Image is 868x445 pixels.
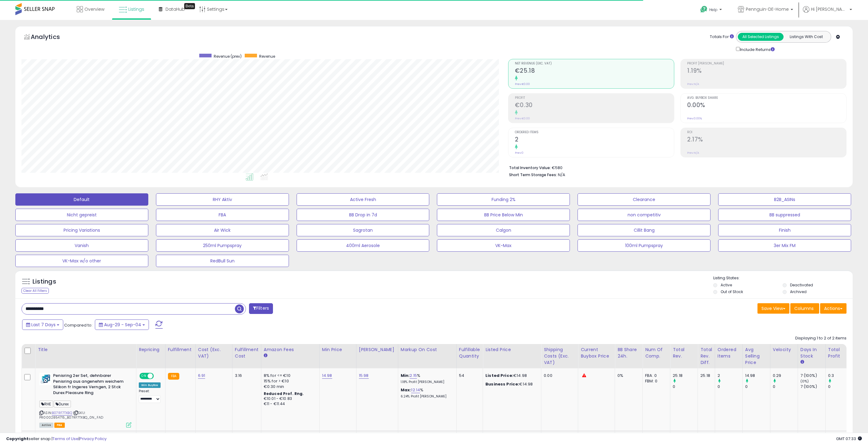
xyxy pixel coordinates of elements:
span: DataHub [165,6,185,12]
button: 100ml Pumpspray [578,239,710,252]
button: non competitiv [578,209,710,221]
div: Totals For [710,34,734,40]
small: Prev: 0 [515,151,524,155]
button: Sagrotan [297,224,430,236]
div: 0% [617,373,638,378]
h2: 2 [515,136,674,144]
button: Clearance [578,193,710,206]
div: 0.3 [828,373,853,378]
div: 15% for > €10 [264,378,315,384]
div: BB Share 24h. [617,346,640,359]
span: Revenue [259,54,275,59]
div: Title [38,346,134,353]
div: 0 [773,384,798,389]
label: Active [721,282,732,288]
div: Displaying 1 to 2 of 2 items [795,335,847,341]
div: FBM: 0 [645,378,665,384]
small: Amazon Fees. [264,353,267,358]
span: Ordered Items [515,131,674,134]
div: 7 (100%) [800,384,825,389]
a: Hi [PERSON_NAME] [803,6,852,20]
button: All Selected Listings [738,33,784,41]
button: RedBull Sun [156,255,289,267]
button: BB suppressed [718,209,851,221]
div: Min Price [322,346,354,353]
div: Fulfillable Quantity [459,346,480,359]
div: [PERSON_NAME] [359,346,395,353]
a: 12.14 [411,387,420,393]
div: Fulfillment [168,346,193,353]
a: B07RF7TXBQ [52,410,72,416]
div: 0 [745,384,770,389]
a: 15.98 [359,373,369,379]
span: Compared to: [64,322,92,328]
button: BB Drop in 7d [297,209,430,221]
strong: Copyright [6,436,29,442]
h2: 0.00% [687,102,846,110]
button: B2B_ASINs [718,193,851,206]
label: Deactivated [790,282,813,288]
div: 0.00 [544,373,573,378]
a: Help [695,1,728,20]
div: seller snap | | [6,436,107,442]
h5: Listings [33,277,56,286]
div: 0 [828,384,853,389]
button: FBA [156,209,289,221]
button: BB Price Below Min [437,209,570,221]
div: €14.98 [485,381,536,387]
span: 2025-09-12 07:33 GMT [836,436,862,442]
img: 41yPW+rJVvL._SL40_.jpg [39,373,52,385]
label: Out of Stock [721,289,743,294]
a: Terms of Use [53,436,79,442]
div: Amazon Fees [264,346,317,353]
div: Days In Stock [800,346,823,359]
span: All listings currently available for purchase on Amazon [39,423,53,428]
div: % [401,373,452,384]
div: Num of Comp. [645,346,668,359]
div: Total Rev. Diff. [700,346,712,366]
div: 0.29 [773,373,798,378]
button: Save View [757,303,789,314]
label: Archived [790,289,807,294]
div: 7 (100%) [800,373,825,378]
span: Aug-29 - Sep-04 [104,322,141,328]
a: 6.91 [198,373,205,379]
span: N/A [558,172,565,178]
span: ROI [687,131,846,134]
span: Net Revenue (Exc. VAT) [515,62,674,65]
div: Listed Price [485,346,539,353]
span: Overview [84,6,104,12]
div: Clear All Filters [21,288,49,294]
div: €14.98 [485,373,536,378]
div: 3.16 [235,373,256,378]
button: Aug-29 - Sep-04 [95,319,149,330]
button: 250ml Pumpspray [156,239,289,252]
small: FBA [168,373,179,380]
span: Durex [54,400,71,408]
small: Prev: 0.00% [687,117,702,120]
div: ASIN: [39,373,131,427]
button: VK-Max w/o other [15,255,148,267]
div: 14.98 [745,373,770,378]
div: Tooltip anchor [184,3,195,9]
div: €11 - €11.44 [264,401,315,407]
span: RHE [39,400,53,408]
span: ON [140,373,148,379]
button: Vanish [15,239,148,252]
li: €580 [509,164,842,171]
span: OFF [153,373,163,379]
div: Win BuyBox [139,382,161,388]
button: Calgon [437,224,570,236]
small: Prev: €0.00 [515,82,530,86]
button: Columns [790,303,819,314]
h5: Analytics [31,33,72,43]
th: The percentage added to the cost of goods (COGS) that forms the calculator for Min & Max prices. [398,344,456,368]
b: Total Inventory Value: [509,165,551,170]
div: % [401,387,452,399]
b: Listed Price: [485,373,513,378]
button: Last 7 Days [22,319,63,330]
button: Default [15,193,148,206]
div: Include Returns [731,46,782,53]
span: Revenue (prev) [214,54,242,59]
div: Preset: [139,389,161,403]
